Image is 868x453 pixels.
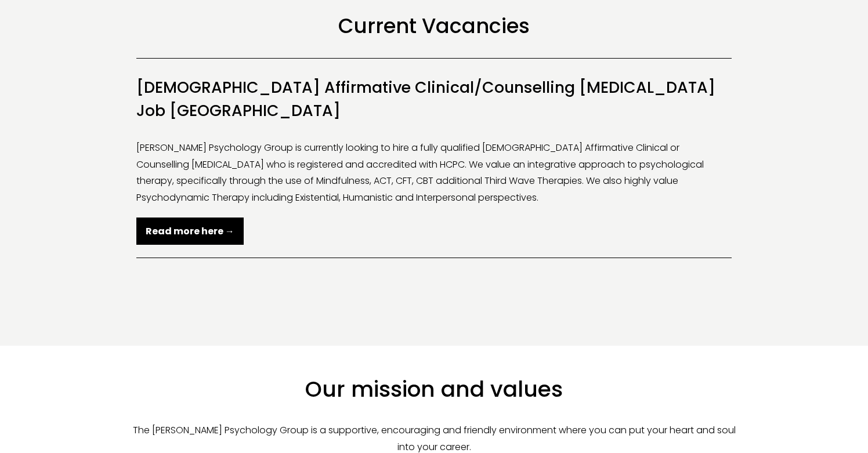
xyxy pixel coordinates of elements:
[136,13,732,38] h1: Current Vacancies
[136,140,732,240] p: [PERSON_NAME] Psychology Group is currently looking to hire a fully qualified [DEMOGRAPHIC_DATA] ...
[136,218,244,245] a: Read more here →
[136,140,732,258] div: [DEMOGRAPHIC_DATA] Affirmative Clinical/Counselling [MEDICAL_DATA] Job [GEOGRAPHIC_DATA]
[146,224,234,238] strong: Read more here →
[128,375,740,404] h3: Our mission and values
